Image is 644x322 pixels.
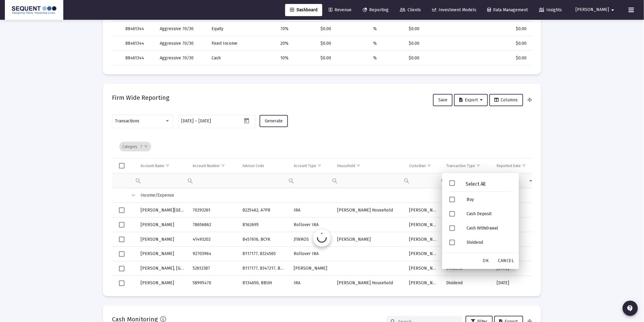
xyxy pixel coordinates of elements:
td: Column Account Type [290,159,333,173]
div: Cash Deposit [462,207,516,221]
span: Cancel [498,258,514,264]
div: $0.00 [486,55,527,61]
mat-icon: contact_support [627,305,634,312]
td: Column Reported Date [493,159,538,173]
a: Data Management [483,4,533,16]
td: Column Custodian [405,159,442,173]
mat-icon: arrow_drop_down [609,4,617,16]
td: 8457616, BCYK [238,232,289,247]
td: Filter cell [405,173,442,188]
div: Dividend Reinvestment [462,250,516,264]
a: Investment Models [427,4,481,16]
td: [PERSON_NAME] [136,276,188,291]
div: Select row [119,281,124,286]
span: Insights [539,7,562,12]
div: $0.00 [385,55,420,61]
td: Column Account Number [188,159,238,173]
td: [PERSON_NAME] [405,261,442,276]
div: Select all [119,163,124,169]
td: 88461344 [121,36,156,51]
td: [PERSON_NAME] [405,247,442,261]
div: Custodian [409,163,426,168]
div: Select row [119,208,124,213]
span: Show filter options for column 'undefined' [144,144,148,149]
td: Dividend [442,276,493,291]
td: [PERSON_NAME] [333,232,405,247]
td: 88461344 [121,51,156,65]
td: Filter cell [188,173,238,188]
td: 41493202 [188,232,238,247]
td: [PERSON_NAME], [GEOGRAPHIC_DATA] [136,261,188,276]
td: IRA [290,203,333,218]
a: Dashboard [285,4,322,16]
div: $0.00 [486,40,527,47]
div: 10% [252,55,289,61]
div: Transaction Type [446,163,475,168]
span: – [195,119,198,124]
div: Dividend [462,235,516,250]
input: End date [199,119,228,124]
td: IRA [290,276,333,291]
td: Fixed Income [207,36,247,51]
td: 8117177, 8324565 [238,247,289,261]
div: Cancel [496,256,516,267]
td: Equity [207,22,247,36]
td: [PERSON_NAME] [405,203,442,218]
a: Insights [534,4,567,16]
button: Generate [260,115,288,127]
div: % [340,55,377,61]
div: $0.00 [297,40,331,47]
td: Cash [207,51,247,65]
td: Rollover IRA [290,247,333,261]
div: $0.00 [385,40,420,47]
td: 78656862 [188,218,238,232]
button: [PERSON_NAME] [569,4,624,16]
span: [PERSON_NAME] [576,7,609,12]
td: 52612387 [188,261,238,276]
span: Show filter options for column 'Household' [356,163,361,168]
td: Aggressive 70/30 [156,22,207,36]
input: Start date [181,119,194,124]
div: Buy [462,192,516,207]
span: Show filter options for column 'Account Name' [165,163,170,168]
div: 70% [252,26,289,32]
div: Select row [119,222,124,228]
span: Save [438,97,447,103]
div: Account Number [193,163,220,168]
div: Advisor Code [243,163,264,168]
div: $0.00 [486,26,527,32]
button: Open calendar [242,116,251,125]
a: Revenue [324,4,356,16]
td: Aggressive 70/30 [156,51,207,65]
h2: Firm Wide Reporting [112,93,169,103]
button: Save [433,94,453,106]
td: 8134650, BBUH [238,276,289,291]
td: Column Account Name [136,159,188,173]
td: Column Advisor Code [238,159,289,173]
span: Transactions [115,118,140,124]
td: 8225462, A7P8 [238,203,289,218]
div: Data grid toolbar [119,135,528,158]
div: Select row [119,237,124,242]
div: Cash Withdrawal [462,221,516,235]
td: [PERSON_NAME] [405,276,442,291]
td: [PERSON_NAME] [405,232,442,247]
td: [PERSON_NAME] [136,247,188,261]
span: Show filter options for column 'Account Type' [317,163,322,168]
span: OK [483,258,489,264]
td: Collapse [127,188,136,203]
div: Household [337,163,355,168]
td: [PERSON_NAME] [405,218,442,232]
td: [PERSON_NAME] [136,232,188,247]
div: 20% [252,40,289,47]
div: Category [119,142,151,152]
a: Clients [395,4,426,16]
div: Data grid [112,135,532,287]
td: Filter cell [136,173,188,188]
div: % [340,40,377,47]
div: $0.00 [297,26,331,32]
td: Column Household [333,159,405,173]
td: Rollover IRA [290,218,333,232]
span: Investment Models [432,7,476,12]
td: 70293261 [188,203,238,218]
